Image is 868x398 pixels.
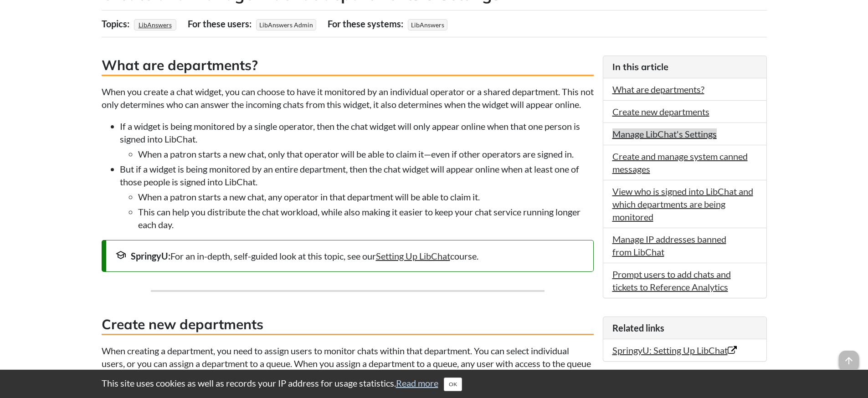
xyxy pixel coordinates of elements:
[138,205,594,231] li: This can help you distribute the chat workload, while also making it easier to keep your chat ser...
[102,56,594,76] h3: What are departments?
[102,315,594,335] h3: Create new departments
[612,151,748,174] a: Create and manage system canned messages
[376,250,450,261] a: Setting Up LibChat
[612,186,753,222] a: View who is signed into LibChat and which departments are being monitored
[612,269,731,292] a: Prompt users to add chats and tickets to Reference Analytics
[138,190,594,203] li: When a patron starts a new chat, any operator in that department will be able to claim it.
[120,120,594,160] li: If a widget is being monitored by a single operator, then the chat widget will only appear online...
[444,378,462,391] button: Close
[839,351,859,371] span: arrow_upward
[131,250,170,261] strong: SpringyU:
[92,377,776,391] div: This site uses cookies as well as records your IP address for usage statistics.
[839,352,859,362] a: arrow_upward
[612,84,704,95] a: What are departments?
[612,128,717,139] a: Manage LibChat's Settings
[328,15,406,32] div: For these systems:
[138,148,594,160] li: When a patron starts a new chat, only that operator will be able to claim it—even if other operat...
[115,250,126,260] span: school
[612,234,726,257] a: Manage IP addresses banned from LibChat
[188,15,254,32] div: For these users:
[408,19,447,31] span: LibAnswers
[137,18,173,31] a: LibAnswers
[115,250,584,262] div: For an in-depth, self-guided look at this topic, see our course.
[612,345,737,356] a: SpringyU: Setting Up LibChat
[102,85,594,111] p: When you create a chat widget, you can choose to have it monitored by an individual operator or a...
[102,344,594,395] p: When creating a department, you need to assign users to monitor chats within that department. You...
[612,322,664,333] span: Related links
[612,106,709,117] a: Create new departments
[120,163,594,231] li: But if a widget is being monitored by an entire department, then the chat widget will appear onli...
[102,15,132,32] div: Topics:
[396,378,438,388] a: Read more
[256,19,316,31] span: LibAnswers Admin
[612,61,757,73] h3: In this article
